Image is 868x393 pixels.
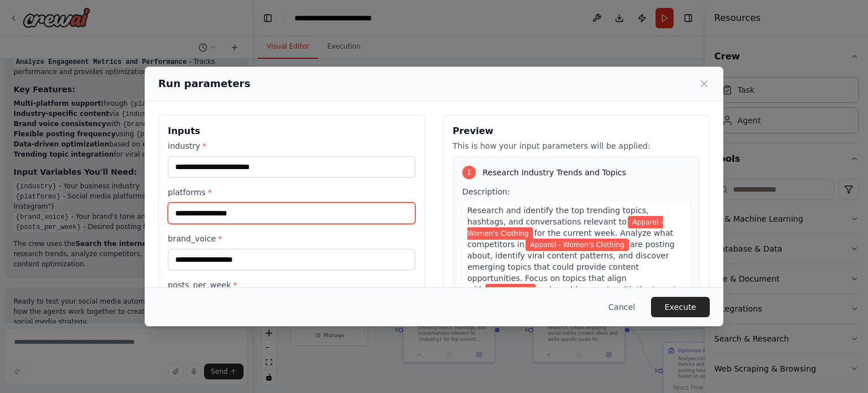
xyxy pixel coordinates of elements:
[467,228,673,249] span: for the current week. Analyze what competitors in
[453,140,700,152] p: This is how your input parameters will be applied:
[467,216,663,240] span: Variable: industry
[651,297,710,317] button: Execute
[158,76,250,92] h2: Run parameters
[483,167,626,178] span: Research Industry Trends and Topics
[168,233,415,244] label: brand_voice
[467,240,675,294] span: are posting about, identify viral content patterns, and discover emerging topics that could provi...
[467,285,676,305] span: and would resonate with the target audience on
[462,166,476,179] div: 1
[462,187,510,196] span: Description:
[600,297,644,317] button: Cancel
[526,239,629,251] span: Variable: industry
[453,124,700,138] h3: Preview
[168,279,415,291] label: posts_per_week
[168,124,415,138] h3: Inputs
[485,284,536,296] span: Variable: brand_voice
[168,187,415,198] label: platforms
[467,206,649,226] span: Research and identify the top trending topics, hashtags, and conversations relevant to
[168,140,415,152] label: industry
